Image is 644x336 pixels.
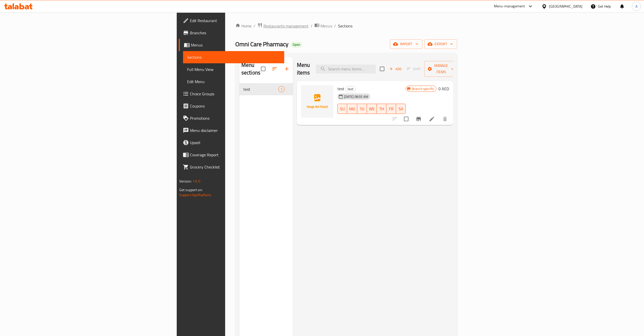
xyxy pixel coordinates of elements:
[192,178,200,185] span: 1.0.0
[190,18,280,24] span: Edit Restaurant
[179,192,211,198] a: Support.OpsPlatform
[338,23,352,29] span: Sections
[349,105,355,113] span: MO
[387,65,404,73] span: Add item
[269,63,281,75] span: Sort sections
[424,61,458,77] button: Manage items
[291,42,302,47] span: Open
[334,23,336,29] li: /
[187,66,280,72] span: Full Menu View
[413,113,425,125] button: Branch-specific-item
[377,64,387,74] span: Select section
[190,152,280,158] span: Coverage Report
[190,127,280,133] span: Menu disclaimer
[190,103,280,109] span: Coupons
[404,65,424,73] span: Select section first
[494,3,525,9] div: Menu-management
[281,63,293,75] button: Add section
[301,85,333,118] img: test
[278,86,285,92] div: items
[386,104,396,114] button: FR
[357,104,367,114] button: TU
[179,88,284,100] a: Choice Groups
[337,85,344,93] span: test
[179,187,203,193] span: Get support on:
[337,104,347,114] button: SU
[187,54,280,60] span: Sections
[314,23,332,29] a: Menus
[235,38,289,50] span: Omni Care Pharmacy
[179,136,284,149] a: Upsell
[297,61,310,77] h2: Menu items
[394,41,418,47] span: import
[320,23,332,29] span: Menus
[367,104,377,114] button: WE
[179,124,284,136] a: Menu disclaimer
[183,75,284,88] a: Edit Menu
[398,105,404,113] span: SA
[190,140,280,146] span: Upsell
[347,104,357,114] button: MO
[235,23,457,29] nav: breadcrumb
[258,64,269,74] span: Select all sections
[179,39,284,51] a: Menus
[345,86,356,92] div: test
[179,178,192,185] span: Version:
[429,116,435,122] a: Edit menu item
[191,42,280,48] span: Menus
[410,86,436,91] span: Branch specific
[369,105,375,113] span: WE
[179,149,284,161] a: Coverage Report
[179,14,284,27] a: Edit Restaurant
[316,65,376,73] input: search
[183,63,284,75] a: Full Menu View
[549,4,582,9] div: [GEOGRAPHIC_DATA]
[377,104,386,114] button: TH
[401,114,412,124] span: Select to update
[387,65,404,73] button: Add
[340,105,345,113] span: SU
[379,105,384,113] span: TH
[390,39,422,49] button: import
[179,161,284,173] a: Grocery Checklist
[396,104,406,114] button: SA
[179,100,284,112] a: Coupons
[190,91,280,97] span: Choice Groups
[243,86,278,92] span: test
[311,23,312,29] li: /
[239,81,293,97] nav: Menu sections
[190,30,280,36] span: Branches
[389,66,402,72] span: Add
[183,51,284,63] a: Sections
[635,4,637,9] span: A
[239,83,293,95] div: test1
[179,27,284,39] a: Branches
[346,86,355,92] span: test
[190,115,280,121] span: Promotions
[190,164,280,170] span: Grocery Checklist
[279,87,284,92] span: 1
[263,23,309,29] span: Restaurants management
[424,39,457,49] button: export
[291,42,302,48] div: Open
[439,113,451,125] button: delete
[428,41,453,47] span: export
[428,63,454,75] span: Manage items
[179,112,284,124] a: Promotions
[359,105,365,113] span: TU
[388,105,394,113] span: FR
[438,85,449,92] h6: 0 AED
[187,79,280,85] span: Edit Menu
[342,94,370,99] span: [DATE] 08:55 AM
